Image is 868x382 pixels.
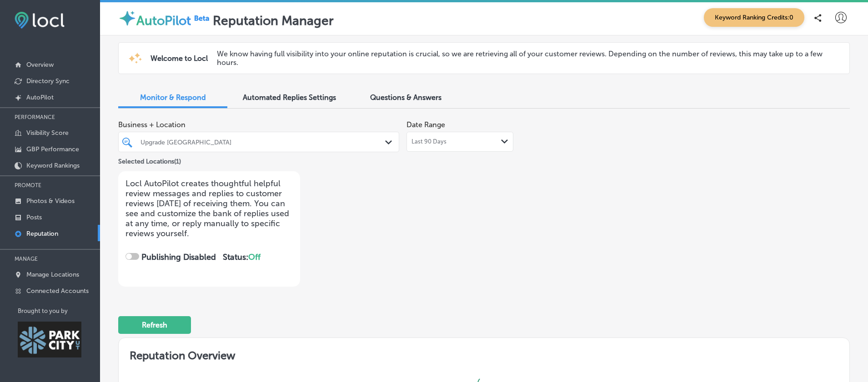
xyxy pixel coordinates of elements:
label: AutoPilot [136,13,191,28]
p: Manage Locations [26,271,79,278]
p: Directory Sync [26,77,70,85]
p: GBP Performance [26,145,79,153]
span: Off [248,252,261,262]
p: AutoPilot [26,94,54,101]
strong: Status: [223,252,261,262]
p: Locl AutoPilot creates thoughtful helpful review messages and replies to customer reviews [DATE] ... [125,179,293,238]
span: Questions & Answers [370,93,442,102]
span: Last 90 Days [411,138,447,145]
p: Selected Locations ( 1 ) [118,154,181,165]
button: Refresh [118,316,191,334]
img: fda3e92497d09a02dc62c9cd864e3231.png [15,12,65,29]
p: Brought to you by [18,308,100,314]
span: Monitor & Respond [140,93,206,102]
span: Keyword Ranking Credits: 0 [704,8,804,27]
p: Visibility Score [26,129,69,137]
p: Posts [26,213,42,221]
p: Keyword Rankings [26,162,80,169]
p: Photos & Videos [26,197,75,205]
p: Reputation [26,230,58,238]
strong: Publishing Disabled [141,252,216,262]
h2: Reputation Overview [119,338,849,369]
img: Park City [18,322,81,357]
span: Automated Replies Settings [243,93,336,102]
span: Welcome to Locl [151,54,208,63]
label: Date Range [406,120,445,129]
p: We know having full visibility into your online reputation is crucial, so we are retrieving all o... [217,50,836,67]
p: Overview [26,61,54,69]
span: Business + Location [118,120,399,129]
img: Beta [191,13,213,23]
img: autopilot-icon [118,9,136,27]
p: Connected Accounts [26,287,89,295]
label: Reputation Manager [213,13,334,28]
div: Upgrade [GEOGRAPHIC_DATA] [140,138,386,146]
